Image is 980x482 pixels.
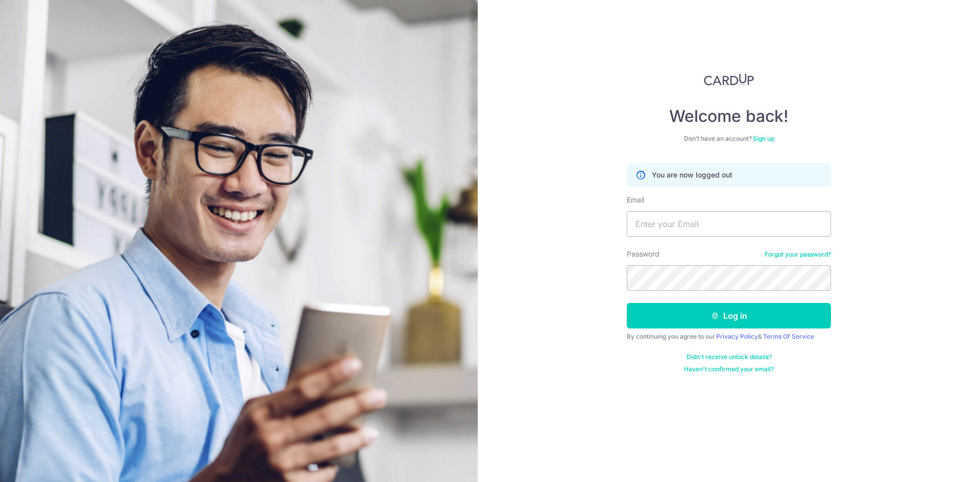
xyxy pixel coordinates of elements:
label: Password [627,249,659,259]
a: Forgot your password? [765,250,831,259]
a: Haven't confirmed your email? [684,365,774,373]
a: Privacy Policy [716,333,758,340]
button: Log in [627,303,831,328]
p: You are now logged out [652,170,732,180]
img: CardUp Logo [704,73,754,86]
div: Don’t have an account? [627,135,831,143]
a: Didn't receive unlock details? [687,353,772,361]
input: Enter your Email [627,211,831,237]
h4: Welcome back! [627,106,831,126]
a: Terms Of Service [763,333,814,340]
div: By continuing you agree to our & [627,333,831,341]
label: Email [627,195,644,205]
a: Sign up [753,135,774,142]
